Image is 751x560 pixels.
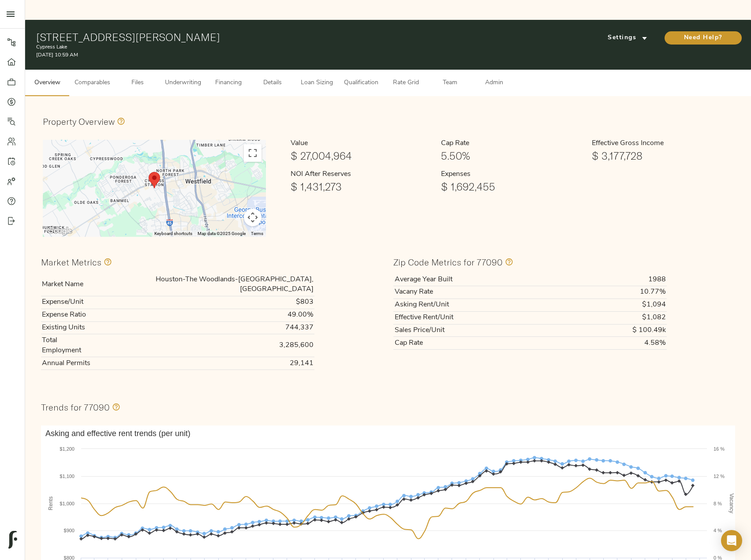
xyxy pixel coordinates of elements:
h3: Market Metrics [41,257,101,267]
td: 49.00% [98,309,314,321]
text: Vacancy [729,493,735,513]
span: Files [121,78,154,89]
button: Toggle fullscreen view [244,144,262,162]
text: 8 % [714,501,722,506]
h6: NOI After Reserves [291,169,434,180]
td: 1988 [566,273,667,286]
td: 29,141 [98,357,314,370]
text: $1,100 [60,474,75,479]
span: Team [433,78,467,89]
span: Settings [603,33,652,44]
span: Admin [477,78,511,89]
td: 10.77% [566,286,667,299]
span: Loan Sizing [300,78,333,89]
span: Qualification [344,78,378,89]
a: Open this area in Google Maps (opens a new window) [45,225,74,237]
span: Need Help? [673,33,733,44]
h3: Property Overview [43,116,115,127]
span: Overview [30,78,64,89]
text: 12 % [714,474,725,479]
text: 16 % [714,446,725,452]
h3: Trends for 77090 [41,402,110,412]
text: Rents [48,497,54,510]
div: Open Intercom Messenger [721,530,742,551]
text: $1,000 [60,501,75,506]
button: Map camera controls [244,209,262,226]
h6: Expenses [441,169,584,180]
h3: Zip Code Metrics for 77090 [393,257,503,267]
td: 3,285,600 [98,334,314,357]
td: $1,082 [566,311,667,324]
h1: 5.50% [441,149,584,162]
span: Rate Grid [389,78,422,89]
th: Annual Permits [41,357,98,370]
div: Subject Propery [145,168,164,192]
button: Need Help? [665,31,742,45]
span: Financing [212,78,245,89]
span: Details [256,78,289,89]
span: Map data ©2025 Google [198,231,246,236]
th: Cap Rate [393,337,566,350]
th: Market Name [41,273,98,296]
p: [DATE] 10:59 AM [36,51,505,59]
h1: $ 1,431,273 [291,180,434,193]
td: 744,337 [98,321,314,334]
svg: Values in this section comprise all zip codes within the Houston-The Woodlands-Sugar Land, TX market [101,257,112,267]
h6: Cap Rate [441,138,584,149]
h6: Value [291,138,434,149]
a: Terms (opens in new tab) [251,231,263,236]
td: $803 [98,296,314,309]
text: $1,200 [60,446,75,452]
img: logo [8,531,17,549]
th: Expense Ratio [41,309,98,321]
text: Asking and effective rent trends (per unit) [45,429,191,438]
th: Vacany Rate [393,286,566,299]
th: Sales Price/Unit [393,324,566,337]
th: Existing Units [41,321,98,334]
svg: Values in this section only include information specific to the 77090 zip code [503,257,513,267]
th: Asking Rent/Unit [393,299,566,311]
h1: $ 1,692,455 [441,180,584,193]
p: Cypress Lake [36,43,505,51]
td: Houston-The Woodlands-[GEOGRAPHIC_DATA], [GEOGRAPHIC_DATA] [98,273,314,296]
text: $900 [64,528,74,533]
span: Comparables [75,78,110,89]
td: $1,094 [566,299,667,311]
h1: $ 27,004,964 [291,149,434,162]
td: $ 100.49k [566,324,667,337]
th: Total Employment [41,334,98,357]
th: Effective Rent/Unit [393,311,566,324]
button: Keyboard shortcuts [154,231,192,237]
img: Google [45,225,74,237]
h6: Effective Gross Income [592,138,735,149]
span: Underwriting [165,78,201,89]
h1: [STREET_ADDRESS][PERSON_NAME] [36,31,505,43]
th: Average Year Built [393,273,566,286]
h1: $ 3,177,728 [592,149,735,162]
td: 4.58% [566,337,667,350]
button: Settings [594,31,661,45]
th: Expense/Unit [41,296,98,309]
text: 4 % [714,528,722,533]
